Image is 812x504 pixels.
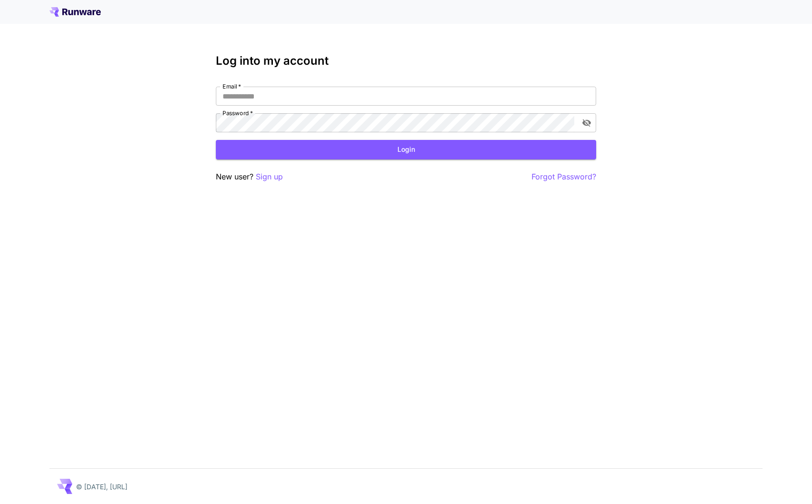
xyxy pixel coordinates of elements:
label: Password [222,109,253,117]
p: New user? [216,171,283,183]
h3: Log into my account [216,54,596,68]
button: toggle password visibility [578,114,595,131]
button: Forgot Password? [532,171,596,183]
p: © [DATE], [URL] [76,482,127,492]
button: Sign up [256,171,283,183]
label: Email [222,82,241,90]
button: Login [216,140,596,159]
